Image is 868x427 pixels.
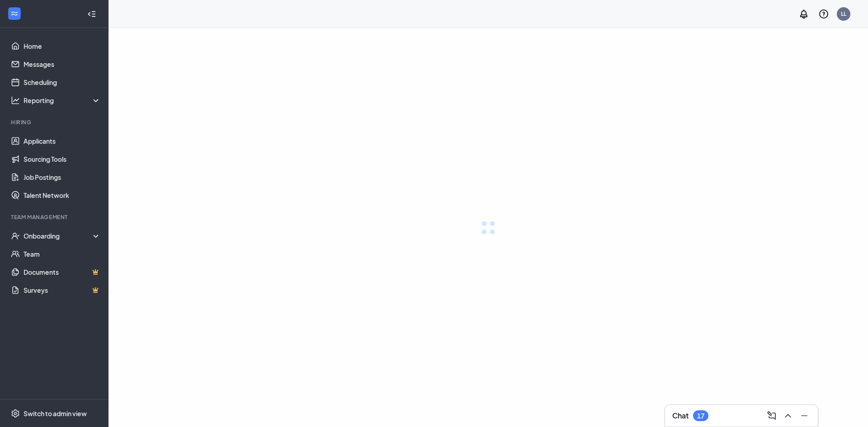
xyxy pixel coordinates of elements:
[11,96,20,105] svg: Analysis
[672,411,689,421] h3: Chat
[24,186,101,204] a: Talent Network
[799,410,810,421] svg: Minimize
[798,9,809,19] svg: Notifications
[697,412,704,420] div: 17
[24,245,101,263] a: Team
[87,9,96,19] svg: Collapse
[783,410,793,421] svg: ChevronUp
[24,132,101,150] a: Applicants
[24,168,101,186] a: Job Postings
[11,213,99,221] div: Team Management
[841,10,846,18] div: LL
[11,231,20,240] svg: UserCheck
[764,408,778,423] button: ComposeMessage
[24,96,101,105] div: Reporting
[24,150,101,168] a: Sourcing Tools
[24,281,101,299] a: SurveysCrown
[766,410,777,421] svg: ComposeMessage
[24,37,101,55] a: Home
[24,231,101,240] div: Onboarding
[796,408,811,423] button: Minimize
[24,409,87,418] div: Switch to admin view
[780,408,794,423] button: ChevronUp
[11,118,99,126] div: Hiring
[24,73,101,91] a: Scheduling
[10,9,19,18] svg: WorkstreamLogo
[24,263,101,281] a: DocumentsCrown
[818,9,829,19] svg: QuestionInfo
[24,55,101,73] a: Messages
[11,409,20,418] svg: Settings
